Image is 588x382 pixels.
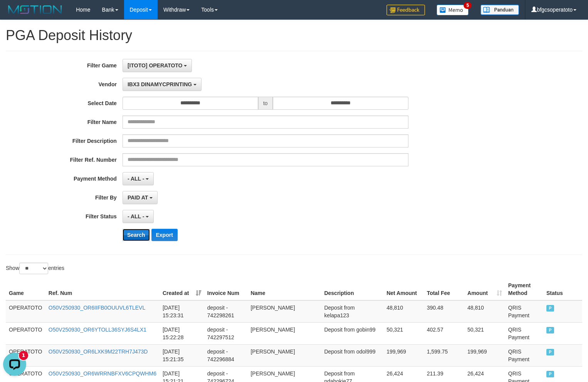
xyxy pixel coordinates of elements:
[49,370,156,377] a: O50V250930_OR6WRRNBFXV6CPQWHM6
[49,348,148,355] a: O50V250930_OR6LXK9M22TRH7J473D
[6,28,582,43] h1: PGA Deposit History
[464,278,505,300] th: Amount: activate to sort column ascending
[19,263,48,274] select: Showentries
[247,300,321,323] td: [PERSON_NAME]
[19,1,28,10] div: New messages notification
[543,278,582,300] th: Status
[204,278,248,300] th: Invoice Num
[123,210,154,223] button: - ALL -
[464,300,505,323] td: 48,810
[383,344,423,366] td: 199,969
[3,3,26,26] button: Open LiveChat chat widget
[160,322,204,344] td: [DATE] 15:22:28
[247,344,321,366] td: [PERSON_NAME]
[128,81,192,87] span: IBX3 DINAMYCPRINTING
[247,278,321,300] th: Name
[151,229,178,241] button: Export
[6,278,45,300] th: Game
[6,4,64,15] img: MOTION_logo.png
[247,322,321,344] td: [PERSON_NAME]
[480,5,519,15] img: panduan.png
[204,344,248,366] td: deposit - 742296884
[160,300,204,323] td: [DATE] 15:23:31
[383,322,423,344] td: 50,321
[6,300,45,323] td: OPERATOTO
[123,229,150,241] button: Search
[424,300,464,323] td: 390.48
[49,327,146,333] a: O50V250930_OR6YTOLL36SYJ6S4LX1
[128,176,144,182] span: - ALL -
[258,97,273,110] span: to
[464,344,505,366] td: 199,969
[505,300,543,323] td: QRIS Payment
[321,300,383,323] td: Deposit from kelapa123
[505,278,543,300] th: Payment Method
[546,371,554,377] span: PAID
[424,278,464,300] th: Total Fee
[6,322,45,344] td: OPERATOTO
[383,278,423,300] th: Net Amount
[123,172,154,185] button: - ALL -
[160,278,204,300] th: Created at: activate to sort column ascending
[128,62,183,69] span: [ITOTO] OPERATOTO
[505,344,543,366] td: QRIS Payment
[123,59,192,72] button: [ITOTO] OPERATOTO
[160,344,204,366] td: [DATE] 15:21:35
[204,322,248,344] td: deposit - 742297512
[464,322,505,344] td: 50,321
[321,322,383,344] td: Deposit from gobin99
[546,349,554,355] span: PAID
[383,300,423,323] td: 48,810
[424,322,464,344] td: 402.57
[6,263,64,274] label: Show entries
[424,344,464,366] td: 1,599.75
[321,344,383,366] td: Deposit from odol999
[437,5,469,15] img: Button%20Memo.svg
[546,305,554,312] span: PAID
[386,5,425,15] img: Feedback.jpg
[6,344,45,366] td: OPERATOTO
[464,2,472,9] span: 5
[128,213,144,219] span: - ALL -
[128,194,148,201] span: PAID AT
[546,327,554,333] span: PAID
[49,305,145,311] a: O50V250930_OR6IIFB0OUUVL6TLEVL
[505,322,543,344] td: QRIS Payment
[123,78,202,91] button: IBX3 DINAMYCPRINTING
[204,300,248,323] td: deposit - 742298261
[321,278,383,300] th: Description
[123,191,158,204] button: PAID AT
[45,278,160,300] th: Ref. Num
